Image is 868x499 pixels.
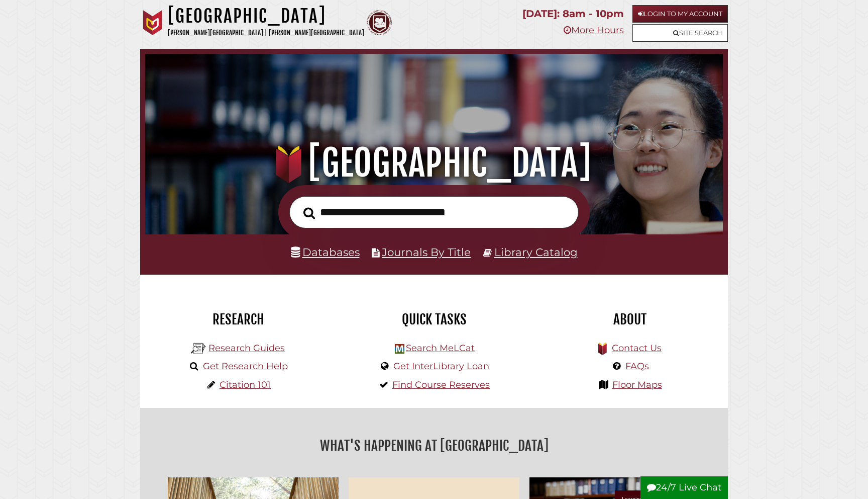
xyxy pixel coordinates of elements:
[522,5,624,23] p: [DATE]: 8am - 10pm
[158,141,710,185] h1: [GEOGRAPHIC_DATA]
[140,10,165,35] img: Calvin University
[612,379,662,390] a: Floor Maps
[406,343,475,354] a: Search MeLCat
[344,311,524,328] h2: Quick Tasks
[148,311,329,328] h2: Research
[392,379,490,390] a: Find Course Reserves
[291,245,360,259] a: Databases
[168,5,364,27] h1: [GEOGRAPHIC_DATA]
[203,361,288,372] a: Get Research Help
[367,10,392,35] img: Calvin Theological Seminary
[539,311,720,328] h2: About
[208,343,285,354] a: Research Guides
[298,204,320,222] button: Search
[393,361,489,372] a: Get InterLibrary Loan
[220,379,271,390] a: Citation 101
[612,343,662,354] a: Contact Us
[494,245,578,259] a: Library Catalog
[395,344,404,354] img: Hekman Library Logo
[191,341,206,356] img: Hekman Library Logo
[303,207,315,219] i: Search
[625,361,649,372] a: FAQs
[632,24,728,42] a: Site Search
[382,245,471,259] a: Journals By Title
[564,25,624,36] a: More Hours
[168,27,364,39] p: [PERSON_NAME][GEOGRAPHIC_DATA] | [PERSON_NAME][GEOGRAPHIC_DATA]
[632,5,728,23] a: Login to My Account
[148,434,720,457] h2: What's Happening at [GEOGRAPHIC_DATA]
